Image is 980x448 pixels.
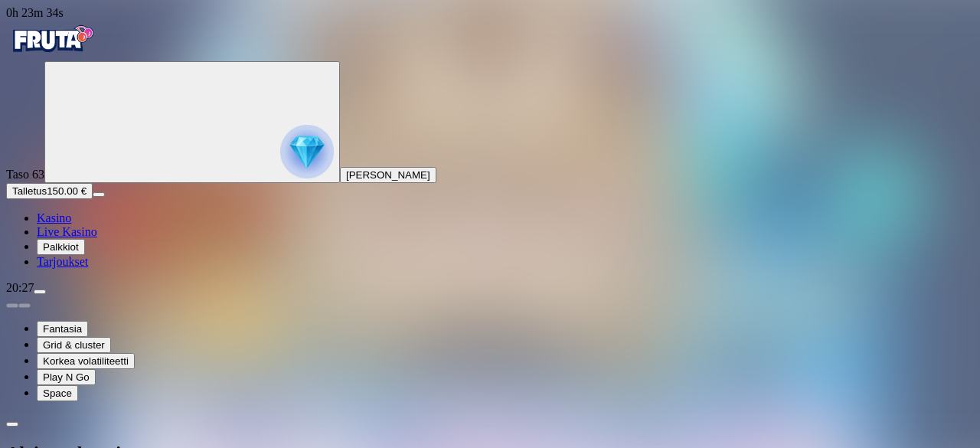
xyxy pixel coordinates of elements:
span: 150.00 € [47,185,87,197]
span: Tarjoukset [37,255,88,268]
button: prev slide [6,303,18,308]
span: Kasino [37,211,71,224]
span: Korkea volatiliteetti [43,355,129,367]
button: Play N Go [37,369,96,385]
img: Fruta [6,20,98,58]
a: gift-inverted iconTarjoukset [37,255,88,268]
button: next slide [18,303,31,308]
button: [PERSON_NAME] [340,167,436,183]
button: menu [93,192,105,197]
span: Grid & cluster [43,339,105,351]
span: Talletus [12,185,47,197]
a: poker-chip iconLive Kasino [37,225,97,238]
span: Live Kasino [37,225,97,238]
span: Taso 63 [6,168,44,181]
button: Talletusplus icon150.00 € [6,183,93,199]
button: reward iconPalkkiot [37,239,85,255]
span: 20:27 [6,281,34,294]
button: menu [34,289,46,294]
span: Space [43,388,72,399]
span: Fantasia [43,323,82,335]
button: Fantasia [37,321,88,337]
button: Grid & cluster [37,337,111,353]
span: Palkkiot [43,241,79,253]
a: Fruta [6,47,98,60]
span: user session time [6,6,64,19]
button: reward progress [44,61,340,183]
a: diamond iconKasino [37,211,71,224]
nav: Primary [6,20,974,269]
button: chevron-left icon [6,422,18,427]
img: reward progress [280,125,334,178]
span: Play N Go [43,371,90,383]
button: Korkea volatiliteetti [37,353,135,369]
button: Space [37,385,78,401]
span: [PERSON_NAME] [346,169,430,181]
